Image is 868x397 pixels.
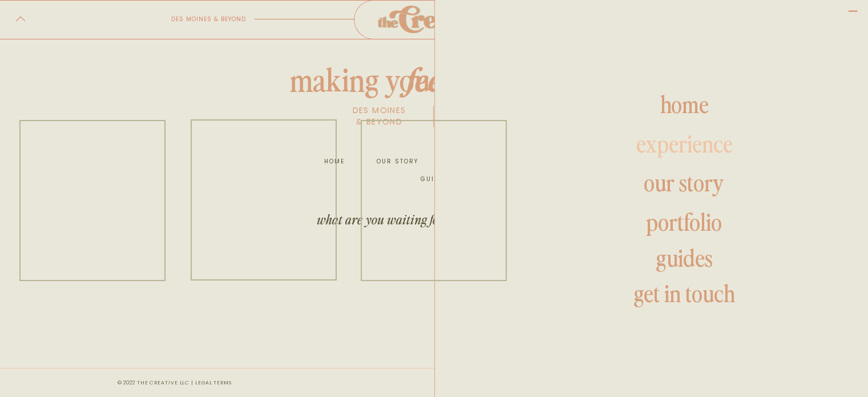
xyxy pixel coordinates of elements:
[575,92,795,119] a: home
[554,170,815,198] a: our story
[563,210,806,237] a: portfolio
[563,246,806,273] a: guides
[563,281,806,308] a: get in touch
[575,131,795,159] a: experience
